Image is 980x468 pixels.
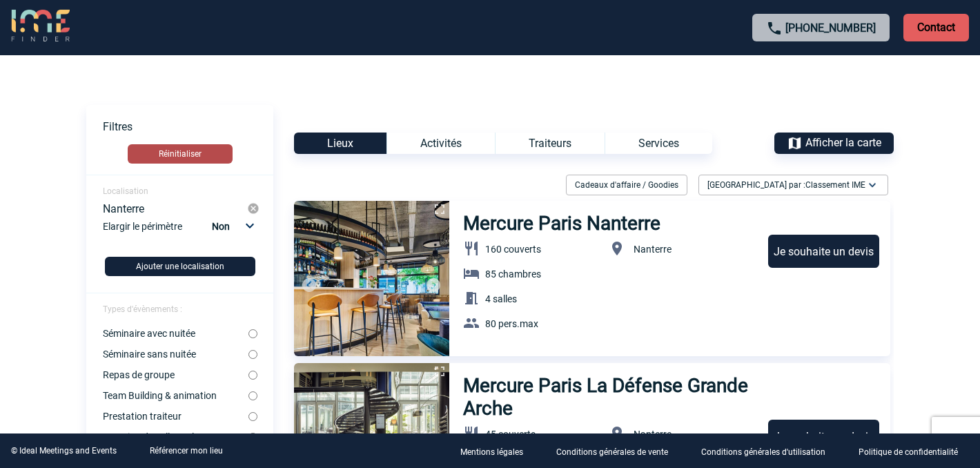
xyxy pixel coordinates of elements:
[294,133,386,154] div: Lieux
[847,445,980,458] a: Politique de confidentialité
[449,445,545,458] a: Mentions légales
[463,265,480,282] img: baseline_hotel_white_24dp-b.png
[103,390,248,401] label: Team Building & animation
[701,447,825,457] p: Conditions générales d'utilisation
[485,269,541,280] span: 85 chambres
[463,212,662,235] h3: Mercure Paris Nanterre
[805,136,881,149] span: Afficher la carte
[805,180,865,190] span: Classement IME
[785,21,876,35] a: [PHONE_NUMBER]
[609,240,625,257] img: baseline_location_on_white_24dp-b.png
[463,374,755,420] h3: Mercure Paris La Défense Grande Arche
[707,178,865,192] span: [GEOGRAPHIC_DATA] par :
[103,349,248,360] label: Séminaire sans nuitée
[566,175,687,195] div: Cadeaux d'affaire / Goodies
[609,425,625,442] img: baseline_location_on_white_24dp-b.png
[768,235,879,268] div: Je souhaite un devis
[903,14,969,41] p: Contact
[128,144,233,164] button: Réinitialiser
[545,445,690,458] a: Conditions générales de vente
[103,202,247,215] div: Nanterre
[103,369,248,380] label: Repas de groupe
[150,446,223,456] a: Référencer mon lieu
[690,445,847,458] a: Conditions générales d'utilisation
[634,429,672,440] span: Nanterre
[485,293,517,304] span: 4 salles
[485,318,538,329] span: 80 pers.max
[463,290,480,306] img: baseline_meeting_room_white_24dp-b.png
[463,425,480,442] img: baseline_restaurant_white_24dp-b.png
[766,20,783,37] img: call-24-px.png
[86,144,273,164] a: Réinitialiser
[103,120,273,133] p: Filtres
[103,217,259,246] div: Elargir le périmètre
[560,175,693,195] div: Filtrer sur Cadeaux d'affaire / Goodies
[768,420,879,453] div: Je souhaite un devis
[556,447,668,457] p: Conditions générales de vente
[463,315,480,331] img: baseline_group_white_24dp-b.png
[485,429,536,440] span: 45 couverts
[463,240,480,257] img: baseline_restaurant_white_24dp-b.png
[103,411,248,422] label: Prestation traiteur
[247,202,259,215] img: cancel-24-px-g.png
[495,133,605,154] div: Traiteurs
[859,447,958,457] p: Politique de confidentialité
[485,244,541,255] span: 160 couverts
[605,133,712,154] div: Services
[103,304,182,314] span: Types d'évènements :
[105,257,255,276] button: Ajouter une localisation
[103,431,248,442] label: Location de salle seule
[11,446,117,456] div: © Ideal Meetings and Events
[294,201,449,356] img: 1.jpg
[386,133,495,154] div: Activités
[865,178,879,192] img: baseline_expand_more_white_24dp-b.png
[103,328,248,339] label: Séminaire avec nuitée
[634,244,672,255] span: Nanterre
[103,186,148,196] span: Localisation
[460,447,523,457] p: Mentions légales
